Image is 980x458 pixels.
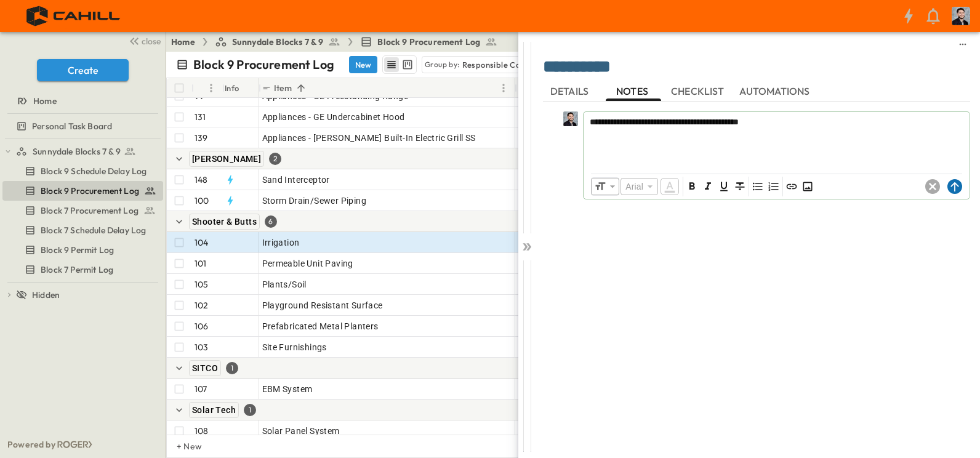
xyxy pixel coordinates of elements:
[594,180,606,193] span: Font Size
[750,179,765,194] span: Unordered List (Ctrl + Shift + 8)
[15,3,134,29] img: 4f72bfc4efa7236828875bac24094a5ddb05241e32d018417354e964050affa1.png
[195,383,207,395] p: 107
[671,86,727,97] span: CHECKLIST
[262,299,383,311] span: Playground Resistant Surface
[195,174,208,186] p: 148
[717,179,731,194] span: Underline (Ctrl+U)
[616,86,651,97] span: NOTES
[226,362,238,374] div: 1
[262,195,367,207] span: Storm Drain/Sewer Piping
[191,78,222,98] div: #
[621,178,658,195] div: Arial
[192,154,261,164] span: [PERSON_NAME]
[262,383,313,395] span: EBM System
[225,71,239,105] div: Info
[766,179,781,194] button: Ordered List
[262,320,379,332] span: Prefabricated Metal Planters
[262,111,405,123] span: Appliances - GE Undercabinet Hood
[171,36,505,48] nav: breadcrumbs
[195,341,209,353] p: 103
[496,81,511,95] button: Menu
[195,236,209,249] p: 104
[41,263,113,276] span: Block 7 Permit Log
[262,257,353,270] span: Permeable Unit Paving
[800,179,815,194] button: Insert Image
[33,145,121,158] span: Sunnydale Blocks 7 & 9
[269,153,281,165] div: 2
[262,174,330,186] span: Sand Interceptor
[550,86,591,97] span: DETAILS
[232,36,324,48] span: Sunnydale Blocks 7 & 9
[195,257,207,270] p: 101
[41,204,139,217] span: Block 7 Procurement Log
[382,55,417,74] div: table view
[171,36,195,48] a: Home
[701,179,715,194] span: Italic (Ctrl+I)
[952,7,970,25] img: Profile Picture
[766,179,781,194] span: Ordered List (Ctrl + Shift + 7)
[262,236,300,249] span: Irrigation
[177,440,184,452] p: + New
[2,161,163,181] div: test
[2,201,163,220] div: test
[2,181,163,201] div: test
[717,179,731,194] button: Format text underlined. Shortcut: Ctrl+U
[195,111,206,123] p: 131
[192,363,218,373] span: SITCO
[244,404,256,416] div: 1
[2,142,163,161] div: test
[195,425,209,437] p: 108
[425,58,460,71] p: Group by:
[195,278,209,291] p: 105
[193,56,334,73] p: Block 9 Procurement Log
[784,179,799,194] span: Insert Link (Ctrl + K)
[142,35,161,47] span: close
[32,289,60,301] span: Hidden
[659,177,680,196] span: Color
[2,220,163,240] div: test
[625,180,643,193] p: Arial
[41,185,139,197] span: Block 9 Procurement Log
[262,278,307,291] span: Plants/Soil
[195,320,209,332] p: 106
[400,57,415,72] button: kanban view
[685,179,699,194] span: Bold (Ctrl+B)
[591,177,619,196] div: Font Size
[955,37,970,52] button: sidedrawer-menu
[41,224,146,236] span: Block 7 Schedule Delay Log
[204,81,219,95] button: Menu
[41,244,114,256] span: Block 9 Permit Log
[2,240,163,260] div: test
[2,260,163,279] div: test
[33,95,57,107] span: Home
[195,132,208,144] p: 139
[349,56,377,73] button: New
[2,116,163,136] div: test
[222,78,259,98] div: Info
[195,299,209,311] p: 102
[262,132,476,144] span: Appliances - [PERSON_NAME] Built-In Electric Grill SS
[685,179,699,194] button: Format text as bold. Shortcut: Ctrl+B
[274,82,292,94] p: Item
[733,179,747,194] span: Strikethrough
[192,405,236,415] span: Solar Tech
[701,179,715,194] button: Format text as italic. Shortcut: Ctrl+I
[733,179,747,194] button: Format text as strikethrough
[265,215,277,228] div: 6
[462,58,553,71] p: Responsible Contractor
[384,57,399,72] button: row view
[192,217,257,227] span: Shooter & Butts
[195,195,209,207] p: 100
[739,86,813,97] span: AUTOMATIONS
[377,36,480,48] span: Block 9 Procurement Log
[196,81,210,95] button: Sort
[41,165,147,177] span: Block 9 Schedule Delay Log
[563,111,578,126] img: Profile Picture
[32,120,112,132] span: Personal Task Board
[262,341,327,353] span: Site Furnishings
[37,59,129,81] button: Create
[294,81,308,95] button: Sort
[262,425,340,437] span: Solar Panel System
[784,179,799,194] button: Insert Link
